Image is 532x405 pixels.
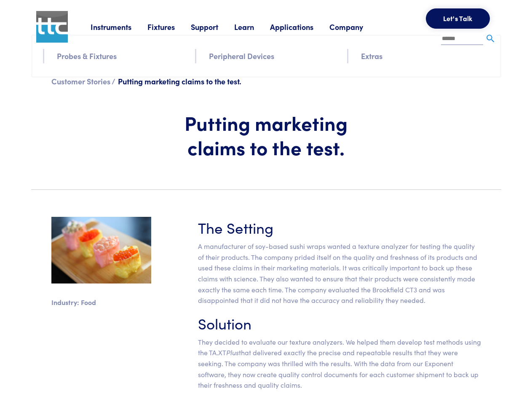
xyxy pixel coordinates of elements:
a: Support [191,22,234,32]
img: ttc_logo_1x1_v1.0.png [36,11,68,43]
h3: Solution [198,313,481,333]
h1: Putting marketing claims to the test. [161,111,371,159]
button: Let's Talk [426,8,490,29]
a: Customer Stories / [51,76,115,86]
span: Putting marketing claims to the test. [118,76,241,86]
p: They decided to evaluate our texture analyzers. We helped them develop test methods using the TA.... [198,337,481,391]
p: A manufacturer of soy-based sushi wraps wanted a texture analyzer for testing the quality of thei... [198,241,481,306]
a: Instruments [91,22,147,32]
a: Extras [361,50,382,62]
a: Company [329,22,379,32]
a: Probes & Fixtures [57,50,117,62]
a: Learn [234,22,270,32]
a: Fixtures [147,22,191,32]
a: Applications [270,22,329,32]
p: Industry: Food [51,297,151,308]
em: Plus [226,348,239,357]
a: Peripheral Devices [209,50,274,62]
img: soywrap.jpg [51,217,151,283]
h3: The Setting [198,217,481,238]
